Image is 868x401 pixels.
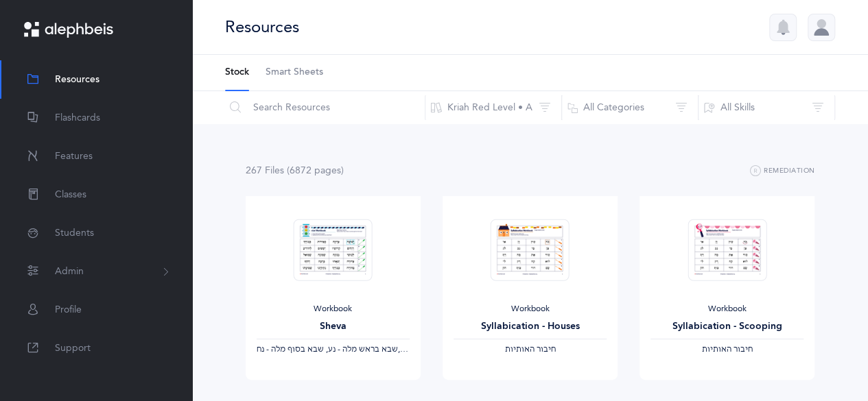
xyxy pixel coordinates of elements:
[454,319,607,334] div: Syllabication - Houses
[454,304,607,315] div: Workbook
[750,163,815,180] button: Remediation
[257,304,410,315] div: Workbook
[702,344,753,354] span: ‫חיבור האותיות‬
[266,66,323,80] span: Smart Sheets
[287,165,344,176] span: (6872 page )
[225,16,299,38] div: Resources
[561,91,699,124] button: All Categories
[799,332,852,385] iframe: Drift Widget Chat Controller
[257,344,410,355] div: ‪, + 2‬
[698,91,835,124] button: All Skills
[55,341,91,356] span: Support
[55,226,94,241] span: Students
[650,304,804,315] div: Workbook
[425,91,562,124] button: Kriah Red Level • A
[280,165,284,176] span: s
[688,219,766,281] img: Syllabication-Workbook-Level-1-EN_Red_Scooping_thumbnail_1741114434.png
[257,319,410,334] div: Sheva
[257,344,398,354] span: ‫שבא בראש מלה - נע, שבא בסוף מלה - נח‬
[55,73,99,87] span: Resources
[55,265,84,279] span: Admin
[504,344,555,354] span: ‫חיבור האותיות‬
[55,111,100,125] span: Flashcards
[224,91,425,124] input: Search Resources
[650,319,804,334] div: Syllabication - Scooping
[55,188,86,202] span: Classes
[246,165,284,176] span: 267 File
[337,165,341,176] span: s
[491,219,570,281] img: Syllabication-Workbook-Level-1-EN_Red_Houses_thumbnail_1741114032.png
[55,149,93,164] span: Features
[294,219,373,281] img: Sheva-Workbook-Red_EN_thumbnail_1754012358.png
[55,303,82,317] span: Profile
